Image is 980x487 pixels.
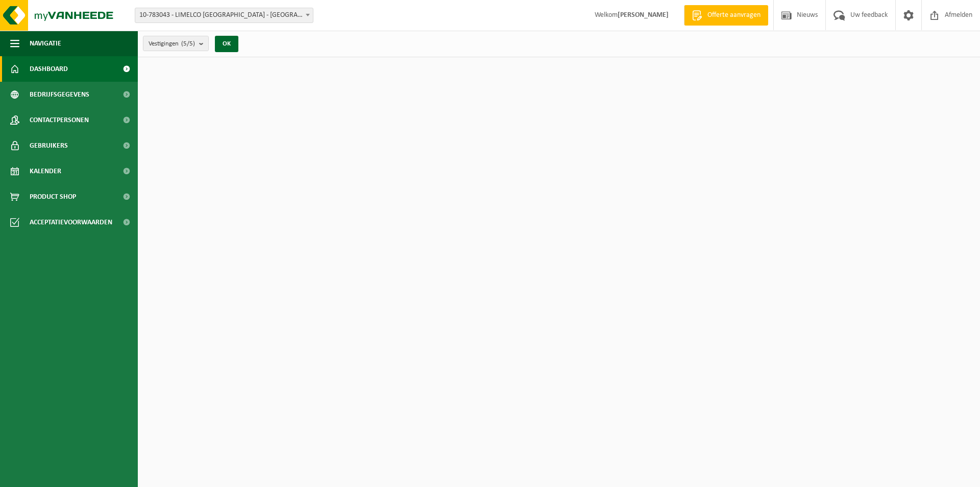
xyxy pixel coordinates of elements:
span: Navigatie [30,31,61,56]
span: Kalender [30,158,61,184]
span: Contactpersonen [30,107,89,133]
button: Vestigingen(5/5) [143,36,209,51]
span: Dashboard [30,56,68,82]
iframe: chat widget [5,465,170,487]
span: Offerte aanvragen [705,10,763,20]
count: (5/5) [181,40,195,47]
span: 10-783043 - LIMELCO NV - ZONHOVEN [135,8,313,23]
span: Vestigingen [149,36,195,52]
span: Acceptatievoorwaarden [30,210,112,235]
span: Product Shop [30,184,76,210]
button: OK [215,36,238,52]
a: Offerte aanvragen [684,5,768,26]
strong: [PERSON_NAME] [618,11,669,19]
span: 10-783043 - LIMELCO NV - ZONHOVEN [135,8,313,22]
span: Bedrijfsgegevens [30,82,89,107]
span: Gebruikers [30,133,68,158]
